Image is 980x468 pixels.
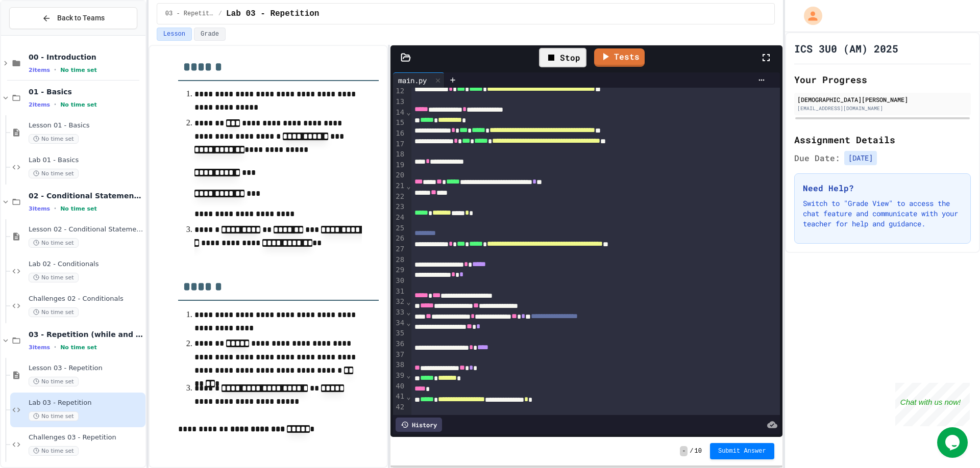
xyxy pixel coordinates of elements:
[406,108,411,116] span: Fold line
[393,381,406,392] div: 40
[393,181,406,192] div: 21
[194,28,226,41] button: Grade
[393,233,406,244] div: 26
[29,307,79,317] span: No time set
[29,433,143,442] span: Challenges 03 - Repetition
[393,318,406,329] div: 34
[393,160,406,171] div: 19
[29,205,50,212] span: 3 items
[29,134,79,144] span: No time set
[393,128,406,139] div: 16
[406,393,411,401] span: Fold line
[29,399,143,407] span: Lab 03 - Repetition
[29,67,50,73] span: 2 items
[406,182,411,190] span: Fold line
[393,392,406,402] div: 41
[54,204,56,213] span: •
[393,223,406,234] div: 25
[29,225,143,234] span: Lesson 02 - Conditional Statements (if)
[895,383,970,426] iframe: chat widget
[393,328,406,339] div: 35
[393,213,406,223] div: 24
[54,100,56,109] span: •
[393,402,406,413] div: 42
[393,360,406,371] div: 38
[393,307,406,318] div: 33
[393,350,406,360] div: 37
[794,72,971,87] h2: Your Progress
[794,41,898,56] h1: ICS 3U0 (AM) 2025
[710,443,774,459] button: Submit Answer
[393,108,406,118] div: 14
[393,202,406,213] div: 23
[406,298,411,306] span: Fold line
[29,273,79,282] span: No time set
[393,339,406,350] div: 36
[60,344,97,351] span: No time set
[393,149,406,160] div: 18
[393,287,406,297] div: 31
[393,297,406,307] div: 32
[393,371,406,381] div: 39
[393,192,406,202] div: 22
[29,169,79,178] span: No time set
[157,28,192,41] button: Lesson
[60,205,97,212] span: No time set
[393,86,406,97] div: 12
[393,139,406,150] div: 17
[695,447,702,455] span: 10
[29,156,143,165] span: Lab 01 - Basics
[226,8,319,20] span: Lab 03 - Repetition
[29,101,50,108] span: 2 items
[29,446,79,456] span: No time set
[29,53,143,62] span: 00 - Introduction
[396,418,442,432] div: History
[29,260,143,269] span: Lab 02 - Conditionals
[794,152,840,164] span: Due Date:
[406,371,411,379] span: Fold line
[406,319,411,327] span: Fold line
[393,244,406,255] div: 27
[539,48,586,67] div: Stop
[29,295,143,303] span: Challenges 02 - Conditionals
[29,238,79,248] span: No time set
[29,364,143,373] span: Lesson 03 - Repetition
[218,10,222,18] span: /
[29,330,143,339] span: 03 - Repetition (while and for)
[393,255,406,266] div: 28
[797,95,968,104] div: [DEMOGRAPHIC_DATA][PERSON_NAME]
[29,87,143,96] span: 01 - Basics
[406,308,411,316] span: Fold line
[718,447,766,455] span: Submit Answer
[393,75,432,86] div: main.py
[793,4,825,28] div: My Account
[797,105,968,112] div: [EMAIL_ADDRESS][DOMAIN_NAME]
[29,344,50,351] span: 3 items
[844,151,877,165] span: [DATE]
[690,447,693,455] span: /
[393,276,406,287] div: 30
[794,133,971,147] h2: Assignment Details
[29,191,143,200] span: 02 - Conditional Statements (if)
[29,411,79,421] span: No time set
[393,72,445,88] div: main.py
[29,377,79,386] span: No time set
[9,7,137,29] button: Back to Teams
[60,101,97,108] span: No time set
[393,265,406,276] div: 29
[165,10,214,18] span: 03 - Repetition (while and for)
[803,182,962,194] h3: Need Help?
[60,67,97,73] span: No time set
[393,97,406,108] div: 13
[937,427,970,458] iframe: chat widget
[54,343,56,351] span: •
[57,13,105,23] span: Back to Teams
[594,48,645,67] a: Tests
[803,198,962,229] p: Switch to "Grade View" to access the chat feature and communicate with your teacher for help and ...
[54,66,56,74] span: •
[393,170,406,181] div: 20
[680,446,688,456] span: -
[29,121,143,130] span: Lesson 01 - Basics
[393,118,406,128] div: 15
